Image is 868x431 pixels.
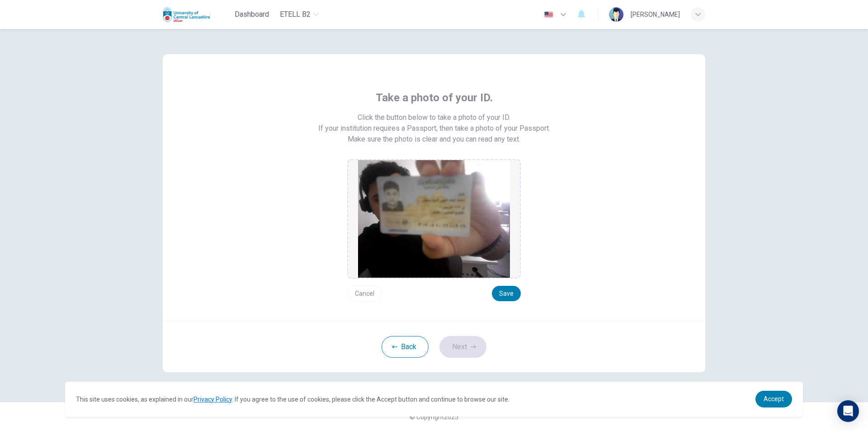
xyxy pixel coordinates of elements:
[631,9,680,20] div: [PERSON_NAME]
[382,336,429,358] button: Back
[76,396,509,403] span: This site uses cookies, as explained in our . If you agree to the use of cookies, please click th...
[235,9,269,20] span: Dashboard
[318,112,550,134] span: Click the button below to take a photo of your ID. If your institution requires a Passport, then ...
[492,286,521,301] button: Save
[163,5,231,24] a: Uclan logo
[764,395,784,403] span: Accept
[410,413,458,421] span: © Copyright 2025
[837,400,859,422] div: Open Intercom Messenger
[376,90,493,105] span: Take a photo of your ID.
[348,134,520,145] span: Make sure the photo is clear and you can read any text.
[358,160,510,278] img: preview screemshot
[347,286,382,301] button: Cancel
[276,6,322,23] button: eTELL B2
[193,396,232,403] a: Privacy Policy
[65,382,803,417] div: cookieconsent
[609,7,623,22] img: Profile picture
[543,11,554,18] img: en
[280,9,311,20] span: eTELL B2
[755,391,792,407] a: dismiss cookie message
[163,5,210,24] img: Uclan logo
[231,6,273,23] button: Dashboard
